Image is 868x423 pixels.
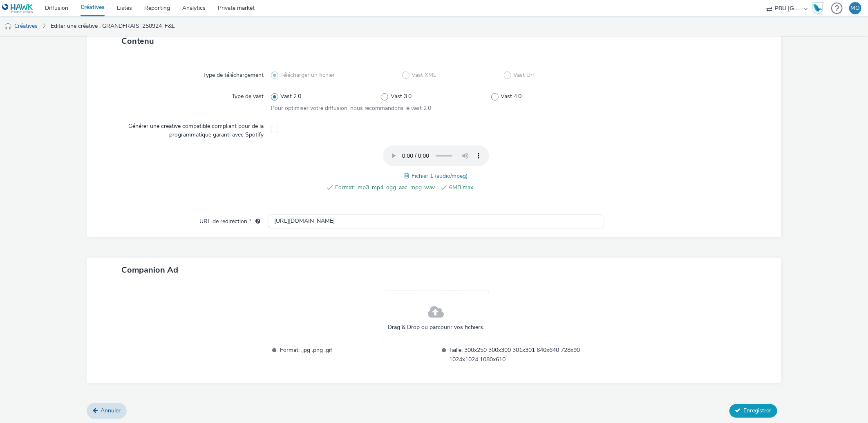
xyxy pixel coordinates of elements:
button: Enregistrer [729,404,777,417]
label: Type de téléchargement [200,68,267,79]
a: Annuler [87,403,127,419]
span: Format: .jpg .png .gif [280,345,435,364]
label: Générer une creative compatible compliant pour de la programmatique garanti avec Spotify [101,119,266,139]
span: Drag & Drop ou parcourir vos fichiers. [388,323,484,331]
div: MO [851,2,860,14]
span: Enregistrer [744,407,772,414]
img: audio [4,22,12,31]
span: Vast 4.0 [501,92,521,101]
span: Vast 3.0 [391,92,412,101]
span: 6MB max [449,183,549,192]
img: undefined Logo [2,3,34,13]
span: Contenu [121,36,154,47]
span: Format: .mp3 .mp4 .ogg .aac .mpg .wav [335,183,435,192]
span: Taille: 300x250 300x300 301x301 640x640 728x90 1024x1024 1080x610 [449,345,604,364]
img: Hawk Academy [812,2,824,15]
a: Hawk Academy [812,2,827,15]
span: Vast XML [412,71,436,79]
span: Pour optimiser votre diffusion, nous recommandons le vast 2.0 [271,104,432,112]
span: Vast 2.0 [280,92,301,101]
input: url... [268,214,605,228]
a: Editer une créative : GRANDFRAIS_250924_F&L [47,16,179,36]
label: Type de vast [228,89,267,101]
label: URL de redirection * [196,214,264,226]
span: Fichier 1 (audio/mpeg) [412,172,468,180]
span: Vast Url [514,71,534,79]
span: Annuler [101,407,121,414]
div: L'URL de redirection sera utilisée comme URL de validation avec certains SSP et ce sera l'URL de ... [251,217,260,226]
span: Télécharger un fichier [280,71,335,79]
span: Companion Ad [121,264,178,275]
